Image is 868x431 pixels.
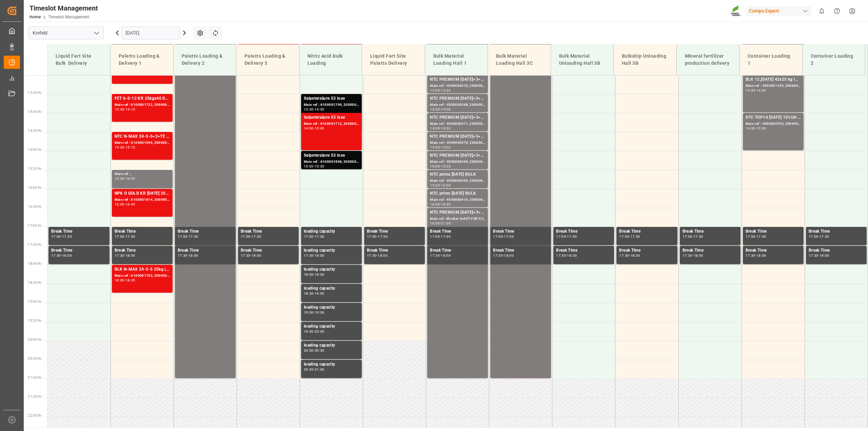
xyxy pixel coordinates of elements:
[125,146,135,149] div: 15:15
[441,108,451,111] div: 14:00
[304,235,314,238] div: 17:00
[304,121,359,127] div: Main ref : 6100001712, 2000001423
[430,127,440,130] div: 14:00
[124,177,125,180] div: -
[440,235,441,238] div: -
[178,235,188,238] div: 17:00
[629,254,630,257] div: -
[746,254,755,257] div: 17:30
[430,108,440,111] div: 13:30
[441,203,451,206] div: 16:30
[814,3,829,19] button: show 0 new notifications
[755,89,756,92] div: -
[315,127,324,130] div: 15:00
[315,165,324,168] div: 15:30
[53,50,105,70] div: Liquid Fert Site Bulk Delivery
[115,171,170,177] div: Main ref : ,
[115,279,124,282] div: 18:00
[430,89,440,92] div: 13:00
[115,140,170,146] div: Main ref : 6100001596, 2000001167
[440,108,441,111] div: -
[187,235,188,238] div: -
[242,50,294,70] div: Paletts Loading & Delivery 3
[746,4,814,17] button: Compo Expert
[115,247,170,254] div: Break Time
[115,235,124,238] div: 17:00
[808,50,860,70] div: Container Loading 2
[241,247,296,254] div: Break Time
[115,266,170,273] div: BLK N-MAX 24-5-5 25kg (x60) ES,PT,IT,SI
[187,254,188,257] div: -
[820,235,829,238] div: 17:30
[682,50,734,70] div: Mineral fertilizer production delivery
[440,127,441,130] div: -
[430,83,485,89] div: Main ref : 4500000376, 2000000279
[314,127,315,130] div: -
[556,50,608,70] div: Bulk Material Unloading Hall 3B
[619,235,629,238] div: 17:00
[314,330,315,333] div: -
[430,247,485,254] div: Break Time
[189,254,198,257] div: 18:00
[504,235,514,238] div: 17:30
[441,235,451,238] div: 17:30
[28,129,42,133] span: 14:30 Hr
[251,235,252,238] div: -
[28,186,42,190] span: 16:00 Hr
[440,184,441,187] div: -
[430,178,485,184] div: Main ref : 4500000409, 2000000327
[746,235,755,238] div: 17:00
[315,368,324,371] div: 21:00
[304,114,359,121] div: Salpetersäure 53 lose
[28,148,42,152] span: 15:00 Hr
[28,376,42,379] span: 21:00 Hr
[314,368,315,371] div: -
[745,50,797,70] div: Container Loading 1
[809,235,818,238] div: 17:00
[619,247,674,254] div: Break Time
[430,146,440,149] div: 14:30
[315,349,324,352] div: 20:30
[28,91,42,95] span: 13:30 Hr
[430,102,485,108] div: Main ref : 4500000368, 2000000279
[430,165,440,168] div: 15:00
[629,235,630,238] div: -
[440,203,441,206] div: -
[746,6,811,16] div: Compo Expert
[755,127,756,130] div: -
[304,152,359,159] div: Salpetersäure 53 lose
[304,165,314,168] div: 15:00
[178,228,233,235] div: Break Time
[503,235,504,238] div: -
[304,95,359,102] div: Salpetersäure 53 lose
[746,247,801,254] div: Break Time
[304,247,359,254] div: loading capacity
[28,338,42,341] span: 20:00 Hr
[115,177,124,180] div: 15:30
[124,279,125,282] div: -
[304,285,359,292] div: loading capacity
[251,254,252,257] div: -
[314,273,315,276] div: -
[115,146,124,149] div: 14:30
[683,247,738,254] div: Break Time
[315,235,324,238] div: 17:30
[746,228,801,235] div: Break Time
[430,216,485,222] div: Main ref : Blocker Schiff VdR 2/2,
[29,3,98,13] div: Timeslot Management
[493,254,503,257] div: 17:30
[314,311,315,314] div: -
[377,235,378,238] div: -
[189,235,198,238] div: 17:30
[241,235,251,238] div: 17:00
[304,127,314,130] div: 14:00
[124,235,125,238] div: -
[124,254,125,257] div: -
[314,292,315,295] div: -
[314,254,315,257] div: -
[51,228,107,235] div: Break Time
[430,76,485,83] div: NTC PREMIUM [DATE]+3+TE BULK
[746,114,801,121] div: DTC TOP14 [DATE] 15%UH 3M 25kg(x42) WW
[125,254,135,257] div: 18:00
[314,349,315,352] div: -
